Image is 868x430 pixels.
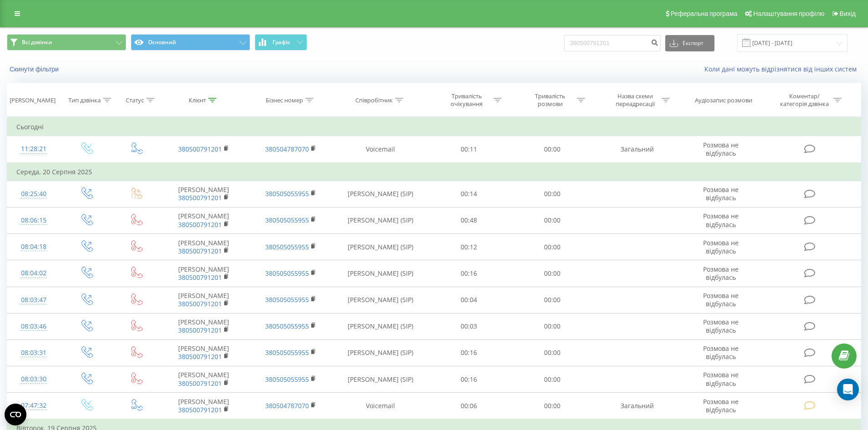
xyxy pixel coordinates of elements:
span: Реферальна програма [671,10,738,17]
div: Співробітник [355,96,393,104]
span: Розмова не відбулась [703,265,739,282]
a: 380505055955 [265,295,309,304]
span: Розмова не відбулась [703,238,739,255]
a: 380505055955 [265,375,309,384]
td: [PERSON_NAME] [160,287,247,313]
a: 380500791201 [178,326,222,334]
div: 08:06:15 [16,212,51,229]
div: Бізнес номер [266,96,303,104]
div: Статус [126,96,144,104]
div: 08:04:02 [16,264,51,282]
span: Всі дзвінки [22,39,52,46]
div: 08:25:40 [16,185,51,203]
span: Розмова не відбулась [703,212,739,228]
td: [PERSON_NAME] [160,313,247,339]
td: [PERSON_NAME] (SIP) [334,339,427,366]
td: Voicemail [334,393,427,420]
button: Скинути фільтри [7,65,63,73]
td: [PERSON_NAME] (SIP) [334,234,427,260]
a: 380504787070 [265,401,309,410]
div: 08:03:47 [16,291,51,309]
td: [PERSON_NAME] (SIP) [334,287,427,313]
div: 07:47:32 [16,397,51,415]
td: 00:48 [427,207,511,233]
span: Розмова не відбулась [703,185,739,202]
td: [PERSON_NAME] (SIP) [334,260,427,287]
td: [PERSON_NAME] (SIP) [334,366,427,393]
div: Коментар/категорія дзвінка [778,92,831,108]
a: 380505055955 [265,189,309,198]
div: Назва схеми переадресації [611,92,659,108]
span: Розмова не відбулась [703,318,739,334]
a: 380500791201 [178,193,222,202]
button: Всі дзвінки [7,34,126,51]
td: [PERSON_NAME] [160,234,247,260]
span: Налаштування профілю [753,10,824,17]
td: [PERSON_NAME] [160,260,247,287]
td: Загальний [594,393,680,420]
a: Коли дані можуть відрізнятися вiд інших систем [704,65,861,73]
td: [PERSON_NAME] (SIP) [334,207,427,233]
td: 00:16 [427,366,511,393]
a: 380500791201 [178,379,222,388]
a: 380505055955 [265,216,309,224]
td: 00:00 [511,234,594,260]
div: Тип дзвінка [68,96,101,104]
td: Voicemail [334,136,427,163]
td: Загальний [594,136,680,163]
td: 00:16 [427,339,511,366]
span: Розмова не відбулась [703,397,739,414]
div: Open Intercom Messenger [837,379,859,400]
div: 08:03:46 [16,318,51,335]
button: Експорт [665,35,714,51]
td: 00:00 [511,260,594,287]
div: Аудіозапис розмови [695,96,752,104]
a: 380500791201 [178,299,222,308]
td: [PERSON_NAME] [160,393,247,420]
a: 380500791201 [178,247,222,255]
td: [PERSON_NAME] (SIP) [334,313,427,339]
input: Пошук за номером [564,35,661,51]
td: 00:06 [427,393,511,420]
td: Середа, 20 Серпня 2025 [7,163,861,181]
a: 380500791201 [178,352,222,361]
div: Тривалість розмови [526,92,575,108]
td: [PERSON_NAME] (SIP) [334,181,427,207]
td: 00:00 [511,366,594,393]
div: Клієнт [189,96,206,104]
td: 00:16 [427,260,511,287]
span: Розмова не відбулась [703,370,739,387]
td: 00:00 [511,136,594,163]
a: 380500791201 [178,405,222,414]
span: Розмова не відбулась [703,344,739,361]
td: 00:00 [511,181,594,207]
a: 380500791201 [178,273,222,282]
div: [PERSON_NAME] [10,96,56,104]
div: 08:04:18 [16,238,51,256]
a: 380505055955 [265,243,309,251]
td: [PERSON_NAME] [160,207,247,233]
div: Тривалість очікування [442,92,491,108]
a: 380505055955 [265,348,309,357]
td: 00:11 [427,136,511,163]
span: Розмова не відбулась [703,141,739,157]
button: Графік [255,34,307,51]
a: 380505055955 [265,322,309,330]
a: 380500791201 [178,145,222,153]
span: Розмова не відбулась [703,291,739,308]
td: 00:00 [511,287,594,313]
button: Основний [131,34,250,51]
a: 380504787070 [265,145,309,153]
button: Open CMP widget [5,404,26,425]
a: 380505055955 [265,269,309,278]
td: 00:00 [511,339,594,366]
td: Сьогодні [7,118,861,136]
td: [PERSON_NAME] [160,181,247,207]
td: 00:00 [511,393,594,420]
td: 00:00 [511,207,594,233]
td: 00:12 [427,234,511,260]
span: Вихід [840,10,856,17]
a: 380500791201 [178,220,222,229]
div: 08:03:31 [16,344,51,362]
div: 11:28:21 [16,140,51,158]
